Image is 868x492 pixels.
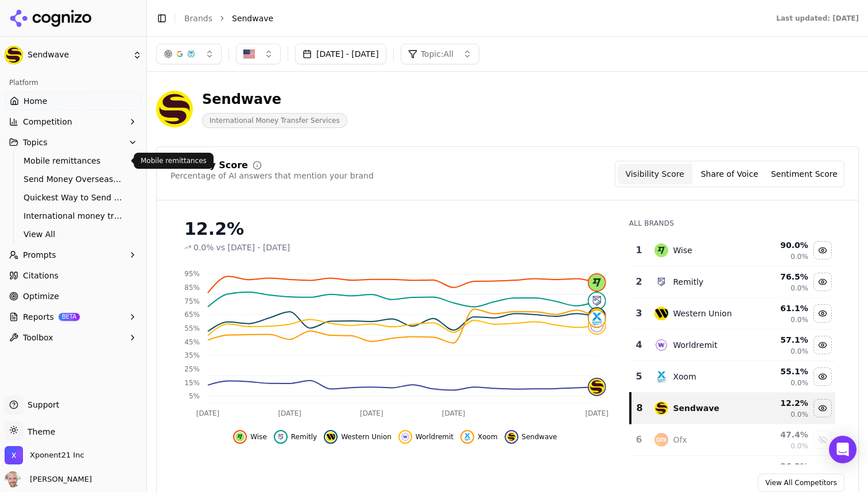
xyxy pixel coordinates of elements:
[5,133,142,152] button: Topics
[654,243,668,257] img: wise
[654,338,668,352] img: worldremit
[442,409,466,417] tspan: [DATE]
[589,308,605,324] img: western union
[776,14,859,23] div: Last updated: [DATE]
[23,270,59,281] span: Citations
[756,460,808,472] div: 36.3 %
[478,432,498,441] span: Xoom
[507,432,516,441] img: sendwave
[196,409,220,417] tspan: [DATE]
[25,474,92,485] span: [PERSON_NAME]
[654,307,668,320] img: western union
[618,164,692,184] button: Visibility Score
[790,347,808,356] span: 0.0%
[23,137,48,148] span: Topics
[813,336,832,354] button: Hide worldremit data
[767,164,842,184] button: Sentiment Score
[813,241,832,259] button: Hide wise data
[184,284,200,292] tspan: 85%
[30,450,84,460] span: Xponent21 Inc
[184,324,200,332] tspan: 55%
[673,339,717,351] div: Worldremit
[193,242,214,253] span: 0.0%
[635,433,644,447] div: 6
[202,113,347,128] span: International Money Transfer Services
[341,432,392,441] span: Western Union
[756,366,808,377] div: 55.1 %
[790,378,808,388] span: 0.0%
[24,173,123,185] span: Send Money Overseas from [GEOGRAPHIC_DATA]
[460,430,498,444] button: Hide xoom data
[156,91,193,127] img: Sendwave
[278,409,301,417] tspan: [DATE]
[673,245,692,256] div: Wise
[398,430,454,444] button: Hide worldremit data
[589,274,605,290] img: wise
[23,427,55,436] span: Theme
[673,434,687,445] div: Ofx
[630,235,835,266] tr: 1wiseWise90.0%0.0%Hide wise data
[813,304,832,323] button: Hide western union data
[23,332,53,343] span: Toolbox
[635,370,644,383] div: 5
[635,307,644,320] div: 3
[184,219,606,239] div: 12.2%
[141,156,207,165] p: Mobile remittances
[291,432,317,441] span: Remitly
[5,92,142,110] a: Home
[522,432,557,441] span: Sendwave
[19,226,128,242] a: View All
[233,430,267,444] button: Hide wise data
[630,298,835,330] tr: 3western unionWestern Union61.1%0.0%Hide western union data
[28,50,128,60] span: Sendwave
[232,13,273,24] span: Sendwave
[401,432,410,441] img: worldremit
[630,424,835,456] tr: 6ofxOfx47.4%0.0%Show ofx data
[630,266,835,298] tr: 2remitlyRemitly76.5%0.0%Hide remitly data
[756,271,808,282] div: 76.5 %
[630,330,835,361] tr: 4worldremitWorldremit57.1%0.0%Hide worldremit data
[629,219,835,228] div: All Brands
[24,155,123,166] span: Mobile remittances
[589,311,605,327] img: xoom
[589,317,605,334] img: worldremit
[274,430,317,444] button: Hide remitly data
[421,48,454,60] span: Topic: All
[630,456,835,487] tr: 36.3%Show moneygram data
[5,308,142,326] button: ReportsBETA
[5,328,142,347] button: Toolbox
[5,113,142,131] button: Competition
[756,429,808,440] div: 47.4 %
[243,48,255,60] img: United States
[756,303,808,314] div: 61.1 %
[24,228,123,240] span: View All
[758,474,844,492] a: View All Competitors
[59,313,80,321] span: BETA
[790,315,808,324] span: 0.0%
[184,14,212,23] a: Brands
[19,171,128,187] a: Send Money Overseas from [GEOGRAPHIC_DATA]
[184,338,200,346] tspan: 45%
[813,431,832,449] button: Show ofx data
[23,311,54,323] span: Reports
[654,275,668,289] img: remitly
[635,275,644,289] div: 2
[19,189,128,206] a: Quickest Way to Send Money International
[202,90,347,109] div: Sendwave
[790,410,808,419] span: 0.0%
[654,401,668,415] img: sendwave
[324,430,392,444] button: Hide western union data
[813,273,832,291] button: Hide remitly data
[673,276,703,288] div: Remitly
[360,409,383,417] tspan: [DATE]
[5,446,84,464] button: Open organization switcher
[5,266,142,285] a: Citations
[184,379,200,387] tspan: 15%
[630,393,835,424] tr: 8sendwaveSendwave12.2%0.0%Hide sendwave data
[5,471,92,487] button: Open user button
[790,441,808,451] span: 0.0%
[756,397,808,409] div: 12.2 %
[189,392,200,400] tspan: 5%
[170,170,374,181] div: Percentage of AI answers that mention your brand
[5,471,21,487] img: Will Melton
